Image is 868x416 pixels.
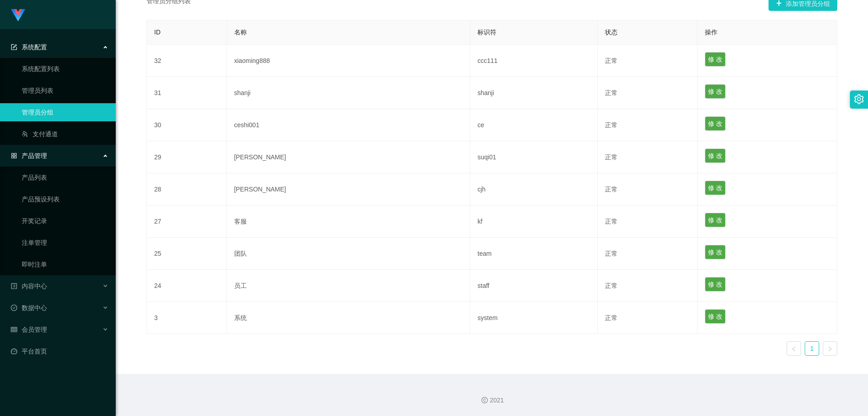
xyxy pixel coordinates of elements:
[605,153,618,161] span: 正常
[22,212,108,230] a: 开奖记录
[11,326,47,333] span: 会员管理
[11,43,47,51] span: 系统配置
[11,304,47,311] span: 数据中心
[477,29,496,36] span: 标识符
[805,341,819,356] li: 1
[705,29,717,36] span: 操作
[705,213,726,227] button: 修 改
[11,342,108,360] a: 图标: dashboard平台首页
[470,206,597,238] td: kf
[11,153,17,159] i: 图标: appstore-o
[605,29,618,36] span: 状态
[22,81,108,100] a: 管理员列表
[227,302,471,334] td: 系统
[154,29,160,36] span: ID
[605,57,618,64] span: 正常
[227,173,471,206] td: [PERSON_NAME]
[470,141,597,173] td: suqi01
[605,282,618,289] span: 正常
[22,234,108,252] a: 注单管理
[705,52,726,67] button: 修 改
[147,77,227,109] td: 31
[227,270,471,302] td: 员工
[227,77,471,109] td: shanji
[227,238,471,270] td: 团队
[147,109,227,141] td: 30
[470,77,597,109] td: shanji
[147,45,227,77] td: 32
[227,109,471,141] td: ceshi001
[470,109,597,141] td: ce
[787,341,801,356] li: 上一页
[705,181,726,195] button: 修 改
[22,168,108,186] a: 产品列表
[470,238,597,270] td: team
[11,282,47,290] span: 内容中心
[227,206,471,238] td: 客服
[11,326,17,333] i: 图标: table
[605,314,618,321] span: 正常
[705,245,726,259] button: 修 改
[470,270,597,302] td: staff
[823,341,837,356] li: 下一页
[22,125,108,143] a: 图标: usergroup-add-o支付通道
[11,44,17,50] i: 图标: form
[827,346,833,352] i: 图标: right
[11,9,25,22] img: logo.9652507e.png
[854,94,864,104] i: 图标: setting
[605,121,618,129] span: 正常
[147,302,227,334] td: 3
[605,89,618,96] span: 正常
[11,152,47,159] span: 产品管理
[791,346,797,352] i: 图标: left
[147,270,227,302] td: 24
[22,255,108,273] a: 即时注单
[123,396,861,405] div: 2021
[22,190,108,208] a: 产品预设列表
[11,305,17,311] i: 图标: check-circle-o
[147,141,227,173] td: 29
[705,309,726,324] button: 修 改
[22,60,108,78] a: 系统配置列表
[605,218,618,225] span: 正常
[147,238,227,270] td: 25
[147,206,227,238] td: 27
[147,173,227,206] td: 28
[605,186,618,193] span: 正常
[227,141,471,173] td: [PERSON_NAME]
[470,173,597,206] td: cjh
[605,250,618,257] span: 正常
[705,148,726,163] button: 修 改
[470,302,597,334] td: system
[234,29,247,36] span: 名称
[227,45,471,77] td: xiaoming888
[470,45,597,77] td: ccc111
[481,397,488,403] i: 图标: copyright
[11,283,17,289] i: 图标: profile
[705,277,726,292] button: 修 改
[22,103,108,121] a: 管理员分组
[705,84,726,99] button: 修 改
[805,342,819,355] a: 1
[705,116,726,131] button: 修 改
